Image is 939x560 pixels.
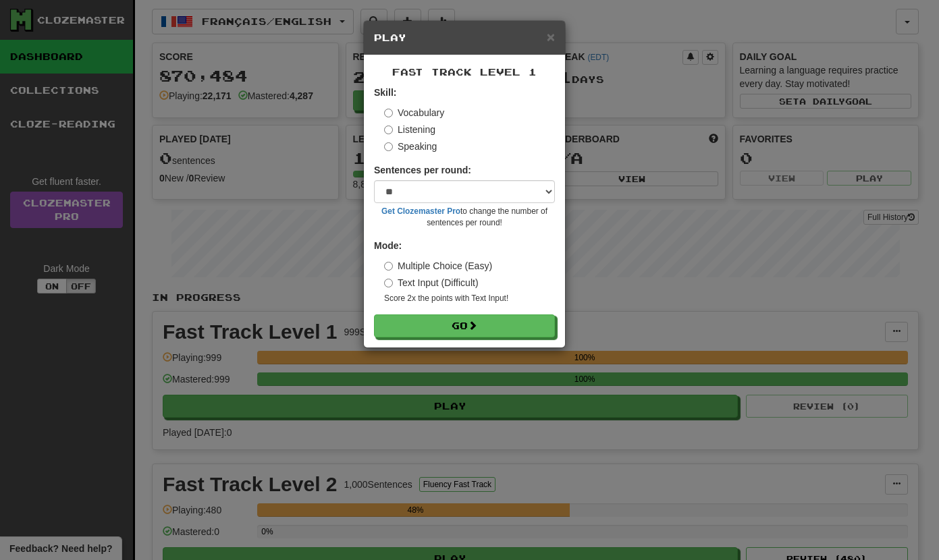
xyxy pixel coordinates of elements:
[374,206,555,229] small: to change the number of sentences per round!
[381,206,460,216] a: Get Clozemaster Pro
[384,123,435,136] label: Listening
[392,66,537,78] span: Fast Track Level 1
[384,142,393,151] input: Speaking
[374,87,396,98] strong: Skill:
[547,29,555,45] span: ×
[374,31,555,45] h5: Play
[374,163,471,177] label: Sentences per round:
[384,262,393,271] input: Multiple Choice (Easy)
[384,125,393,134] input: Listening
[384,106,444,119] label: Vocabulary
[384,259,492,273] label: Multiple Choice (Easy)
[374,240,402,251] strong: Mode:
[384,279,393,287] input: Text Input (Difficult)
[384,276,479,289] label: Text Input (Difficult)
[547,30,555,44] button: Close
[384,140,437,153] label: Speaking
[374,314,555,337] button: Go
[384,109,393,117] input: Vocabulary
[384,293,555,304] small: Score 2x the points with Text Input !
